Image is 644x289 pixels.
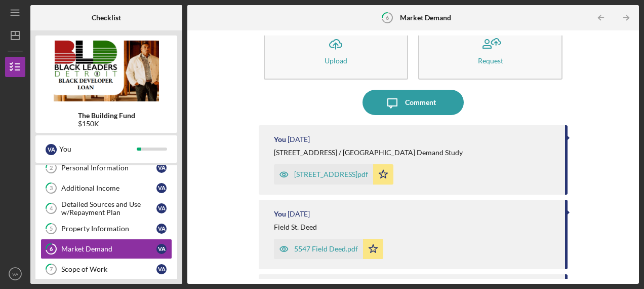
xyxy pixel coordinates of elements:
tspan: 5 [50,226,53,232]
a: 4Detailed Sources and Use w/Repayment PlanVA [41,198,172,219]
div: V A [156,203,167,213]
time: 2025-07-29 19:39 [288,210,310,218]
div: Scope of Work [61,265,156,273]
b: Checklist [92,14,121,22]
tspan: 2 [50,165,53,171]
div: Market Demand [61,245,156,253]
div: V A [156,244,167,254]
button: VA [5,264,25,284]
div: You [274,210,286,218]
img: Product logo [35,41,177,101]
tspan: 4 [50,205,53,212]
div: Personal Information [61,164,156,172]
a: 7Scope of WorkVA [41,259,172,279]
div: Additional Income [61,184,156,192]
div: Property Information [61,225,156,233]
div: You [59,140,137,158]
button: 5547 Field Deed.pdf [274,239,383,259]
div: Request [478,57,503,64]
div: You [274,135,286,143]
div: V A [156,264,167,274]
time: 2025-07-29 20:06 [288,135,310,143]
div: Field St. Deed [274,223,317,231]
div: V A [156,163,167,173]
button: Comment [363,90,464,115]
div: Upload [325,57,347,64]
b: Market Demand [400,14,451,22]
tspan: 6 [50,246,53,252]
div: $150K [78,120,135,128]
tspan: 3 [50,185,53,192]
text: VA [12,271,19,277]
div: V A [156,224,167,234]
button: Upload [264,21,408,80]
div: 5547 Field Deed.pdf [294,245,358,253]
div: [STREET_ADDRESS] / [GEOGRAPHIC_DATA] Demand Study [274,149,463,157]
a: 6Market DemandVA [41,239,172,259]
b: The Building Fund [78,112,135,120]
div: V A [156,183,167,193]
tspan: 7 [50,266,53,273]
div: Detailed Sources and Use w/Repayment Plan [61,200,156,216]
a: 5Property InformationVA [41,219,172,239]
tspan: 6 [386,14,389,21]
div: [STREET_ADDRESS]pdf [294,170,368,178]
div: V A [46,144,57,155]
button: Request [418,21,562,80]
button: [STREET_ADDRESS]pdf [274,164,393,185]
div: Comment [405,90,436,115]
a: 2Personal InformationVA [41,158,172,178]
a: 3Additional IncomeVA [41,178,172,198]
